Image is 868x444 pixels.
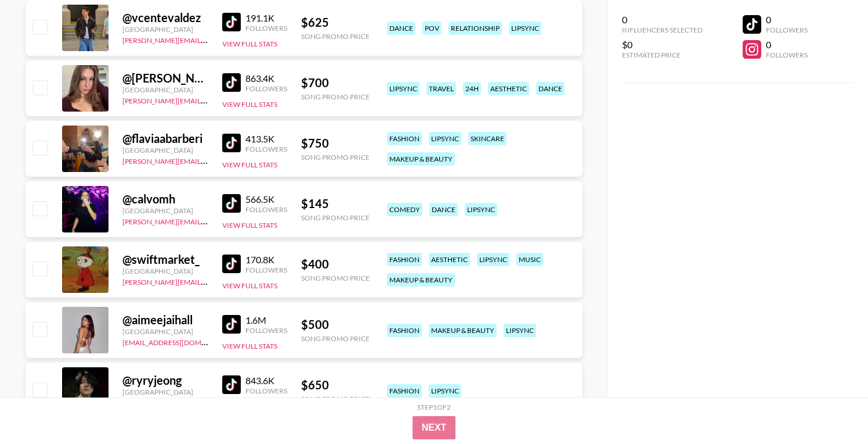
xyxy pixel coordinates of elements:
div: Song Promo Price [301,213,370,222]
div: @ aimeejaihall [122,313,208,327]
div: $ 750 [301,136,370,151]
a: [PERSON_NAME][EMAIL_ADDRESS][PERSON_NAME][PERSON_NAME][DOMAIN_NAME] [122,275,404,287]
div: @ calvomh [122,192,208,206]
div: 191.1K [245,12,287,24]
div: Followers [245,84,287,93]
div: 413.5K [245,133,287,145]
div: $ 625 [301,15,370,30]
div: makeup & beauty [429,324,497,337]
div: Song Promo Price [301,395,370,403]
div: aesthetic [488,82,529,95]
div: Song Promo Price [301,274,370,282]
div: pov [422,22,442,35]
div: $ 650 [301,378,370,392]
button: View Full Stats [222,100,277,109]
iframe: Drift Widget Chat Controller [810,386,854,430]
div: lipsync [509,22,541,35]
div: Followers [245,326,287,335]
div: $0 [622,39,703,51]
div: lipsync [477,253,509,266]
div: $ 500 [301,317,370,332]
div: lipsync [387,82,419,95]
div: 1.6M [245,314,287,326]
div: @ [PERSON_NAME] [122,71,208,85]
div: @ flaviaabarberi [122,131,208,146]
img: TikTok [222,255,241,273]
div: fashion [387,384,422,398]
div: travel [426,82,456,95]
div: [GEOGRAPHIC_DATA] [122,388,208,396]
div: [GEOGRAPHIC_DATA] [122,327,208,336]
div: Followers [245,24,287,33]
a: [PERSON_NAME][EMAIL_ADDRESS][PERSON_NAME][DOMAIN_NAME] [122,34,349,45]
div: @ vcentevaldez [122,10,208,25]
img: TikTok [222,134,241,152]
div: @ swiftmarket_ [122,252,208,267]
button: View Full Stats [222,221,277,230]
div: comedy [387,203,422,216]
div: Song Promo Price [301,334,370,343]
div: Step 1 of 2 [417,403,451,411]
div: 0 [622,14,703,26]
div: 0 [766,14,808,26]
div: [GEOGRAPHIC_DATA] [122,206,208,215]
div: Song Promo Price [301,153,370,162]
div: music [516,253,543,266]
div: dance [536,82,565,95]
a: [EMAIL_ADDRESS][DOMAIN_NAME] [122,336,239,347]
div: Followers [245,145,287,153]
img: TikTok [222,375,241,394]
div: dance [387,22,415,35]
div: makeup & beauty [387,152,455,166]
div: 843.6K [245,375,287,386]
div: 0 [766,39,808,51]
div: lipsync [429,384,461,398]
div: fashion [387,324,422,337]
div: 170.8K [245,254,287,266]
div: $ 700 [301,76,370,90]
div: [GEOGRAPHIC_DATA] [122,85,208,94]
a: [PERSON_NAME][EMAIL_ADDRESS][PERSON_NAME][DOMAIN_NAME] [122,215,349,226]
img: TikTok [222,73,241,92]
img: TikTok [222,315,241,334]
div: makeup & beauty [387,273,455,287]
div: [GEOGRAPHIC_DATA] [122,267,208,275]
div: 863.4K [245,73,287,84]
div: lipsync [504,324,536,337]
div: [GEOGRAPHIC_DATA] [122,146,208,155]
div: relationship [449,22,502,35]
div: fashion [387,253,422,266]
div: lipsync [429,132,461,145]
img: TikTok [222,13,241,31]
div: Followers [245,205,287,214]
div: Followers [245,386,287,395]
div: [GEOGRAPHIC_DATA] [122,25,208,34]
div: Followers [766,26,808,34]
img: TikTok [222,194,241,213]
div: aesthetic [429,253,470,266]
button: View Full Stats [222,40,277,48]
div: Followers [245,266,287,274]
div: Estimated Price [622,51,703,59]
a: [PERSON_NAME][EMAIL_ADDRESS][DOMAIN_NAME] [122,155,294,166]
button: View Full Stats [222,160,277,169]
button: Next [413,416,456,439]
div: skincare [468,132,507,145]
button: View Full Stats [222,281,277,290]
div: 566.5K [245,194,287,205]
div: fashion [387,132,422,145]
div: Influencers Selected [622,26,703,34]
button: View Full Stats [222,342,277,350]
div: Song Promo Price [301,92,370,101]
div: $ 145 [301,196,370,211]
div: dance [429,203,458,216]
div: $ 400 [301,257,370,271]
div: 24h [463,82,481,95]
div: @ ryryjeong [122,373,208,388]
a: [PERSON_NAME][EMAIL_ADDRESS][DOMAIN_NAME] [122,94,294,105]
div: lipsync [465,203,497,216]
div: Song Promo Price [301,32,370,41]
div: Followers [766,51,808,59]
